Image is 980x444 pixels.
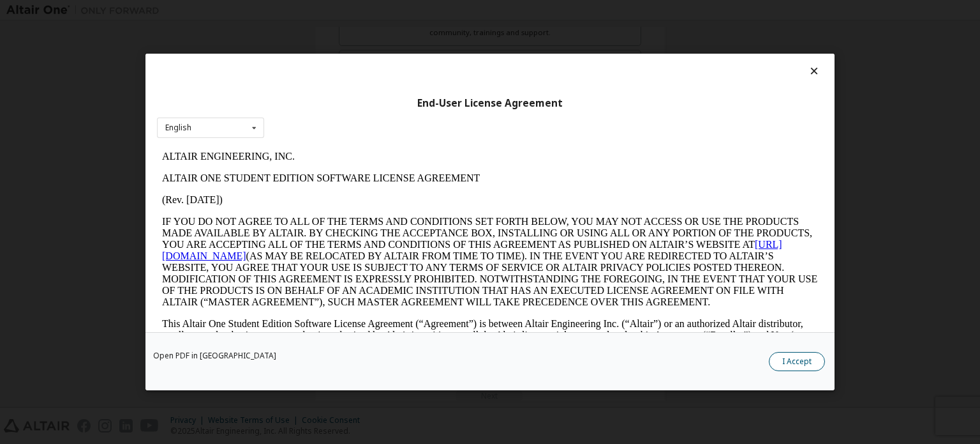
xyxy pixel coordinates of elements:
div: English [165,124,191,132]
div: End-User License Agreement [157,97,823,110]
p: This Altair One Student Edition Software License Agreement (“Agreement”) is between Altair Engine... [5,172,661,218]
p: (Rev. [DATE]) [5,49,661,60]
a: Open PDF in [GEOGRAPHIC_DATA] [153,352,276,360]
button: I Accept [769,352,825,371]
p: ALTAIR ONE STUDENT EDITION SOFTWARE LICENSE AGREEMENT [5,27,661,38]
p: ALTAIR ENGINEERING, INC. [5,5,661,17]
a: [URL][DOMAIN_NAME] [5,93,625,116]
p: IF YOU DO NOT AGREE TO ALL OF THE TERMS AND CONDITIONS SET FORTH BELOW, YOU MAY NOT ACCESS OR USE... [5,70,661,162]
